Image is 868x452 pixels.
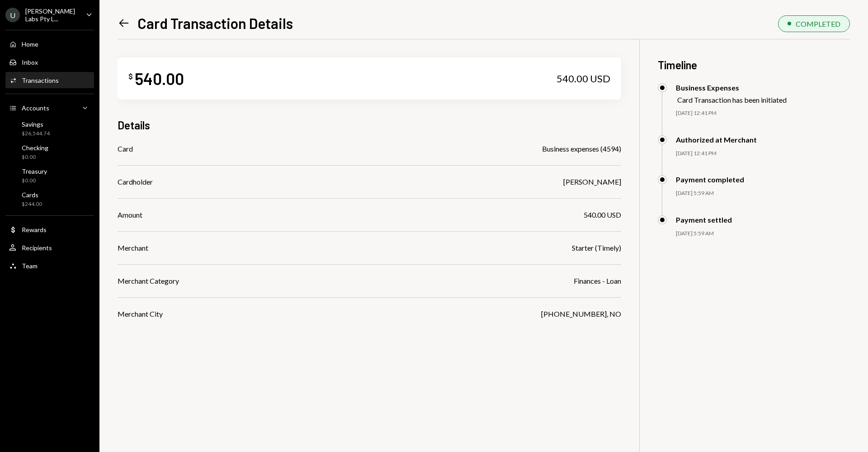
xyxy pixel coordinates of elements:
[676,109,850,117] div: [DATE] 12:41 PM
[557,72,610,85] div: 540.00 USD
[796,19,840,28] div: COMPLETED
[22,167,47,175] div: Treasury
[5,72,94,88] a: Transactions
[118,243,148,253] div: Merchant
[574,276,621,286] div: Finances - Loan
[118,143,133,154] div: Card
[22,191,42,199] div: Cards
[137,14,293,32] h1: Card Transaction Details
[5,165,94,186] a: Treasury$0.00
[22,120,50,128] div: Savings
[22,40,38,48] div: Home
[5,36,94,52] a: Home
[118,118,150,133] h3: Details
[563,176,621,187] div: [PERSON_NAME]
[5,100,94,116] a: Accounts
[25,7,79,23] div: [PERSON_NAME] Labs Pty L...
[22,244,52,252] div: Recipients
[5,188,94,210] a: Cards$244.00
[676,150,850,157] div: [DATE] 12:41 PM
[118,276,179,286] div: Merchant Category
[118,176,153,187] div: Cardholder
[118,309,163,319] div: Merchant City
[22,76,59,84] div: Transactions
[5,141,94,163] a: Checking$0.00
[676,215,732,224] div: Payment settled
[22,226,47,233] div: Rewards
[676,83,787,92] div: Business Expenses
[5,8,20,22] div: U
[541,309,621,319] div: [PHONE_NUMBER], NO
[5,221,94,238] a: Rewards
[5,54,94,70] a: Inbox
[676,135,757,144] div: Authorized at Merchant
[22,144,48,152] div: Checking
[676,190,850,197] div: [DATE] 5:59 AM
[676,175,744,184] div: Payment completed
[22,104,49,112] div: Accounts
[677,95,787,104] div: Card Transaction has been initiated
[22,153,48,161] div: $0.00
[22,200,42,208] div: $244.00
[22,58,38,66] div: Inbox
[584,209,621,220] div: 540.00 USD
[658,57,850,72] h3: Timeline
[135,68,184,89] div: 540.00
[542,143,621,154] div: Business expenses (4594)
[118,209,142,220] div: Amount
[572,243,621,253] div: Starter (Timely)
[5,118,94,139] a: Savings$26,544.74
[22,177,47,185] div: $0.00
[5,239,94,256] a: Recipients
[22,130,50,138] div: $26,544.74
[22,262,38,270] div: Team
[5,257,94,274] a: Team
[128,72,133,81] div: $
[676,230,850,238] div: [DATE] 5:59 AM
